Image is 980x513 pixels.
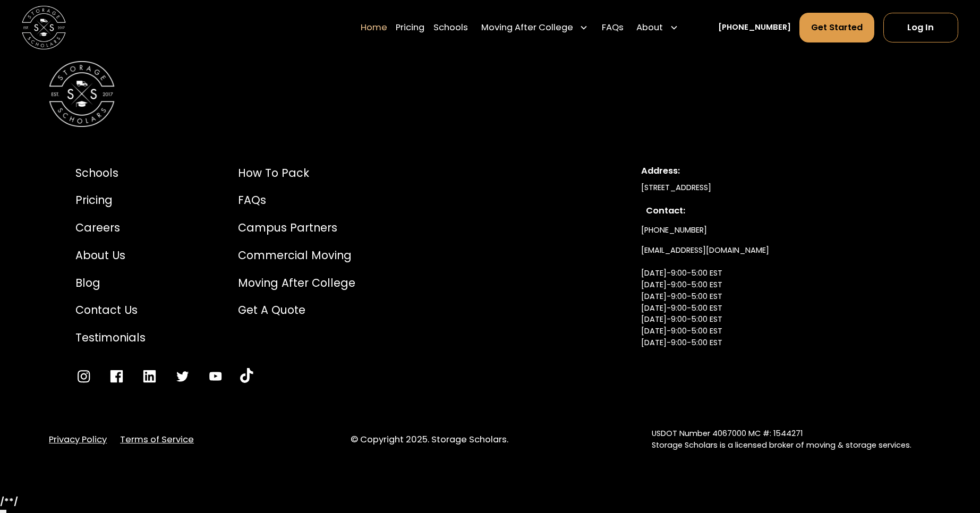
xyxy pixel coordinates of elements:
[361,12,387,43] a: Home
[718,22,791,33] a: [PHONE_NUMBER]
[396,12,424,43] a: Pricing
[174,368,191,384] a: Go to Twitter
[351,433,630,447] div: © Copyright 2025. Storage Scholars.
[238,247,355,263] a: Commercial Moving
[75,165,146,181] a: Schools
[238,192,355,208] a: FAQs
[207,368,224,384] a: Go to YouTube
[238,275,355,291] a: Moving After College
[75,302,146,318] a: Contact Us
[75,192,146,208] a: Pricing
[108,368,125,384] a: Go to Facebook
[476,12,593,43] div: Moving After College
[240,368,253,384] a: Go to YouTube
[238,165,355,181] a: How to Pack
[602,12,624,43] a: FAQs
[49,433,107,447] a: Privacy Policy
[49,61,115,127] img: Storage Scholars Logomark.
[22,5,66,49] img: Storage Scholars main logo
[799,13,874,42] a: Get Started
[75,329,146,346] a: Testimonials
[75,368,92,384] a: Go to Instagram
[636,21,663,34] div: About
[641,182,905,194] div: [STREET_ADDRESS]
[141,368,158,384] a: Go to LinkedIn
[75,275,146,291] a: Blog
[238,219,355,236] a: Campus Partners
[238,302,355,318] a: Get a Quote
[120,433,194,447] a: Terms of Service
[75,247,146,263] a: About Us
[641,241,769,377] a: [EMAIL_ADDRESS][DOMAIN_NAME][DATE]-9:00-5:00 EST[DATE]-9:00-5:00 EST[DATE]-9:00-5:00 EST[DATE]-9:...
[652,428,931,451] div: USDOT Number 4067000 MC #: 1544271 Storage Scholars is a licensed broker of moving & storage serv...
[641,165,905,178] div: Address:
[632,12,683,43] div: About
[641,220,707,240] a: [PHONE_NUMBER]
[75,219,146,236] a: Careers
[646,204,900,218] div: Contact:
[22,5,66,49] a: home
[883,13,958,42] a: Log In
[433,12,468,43] a: Schools
[481,21,573,34] div: Moving After College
